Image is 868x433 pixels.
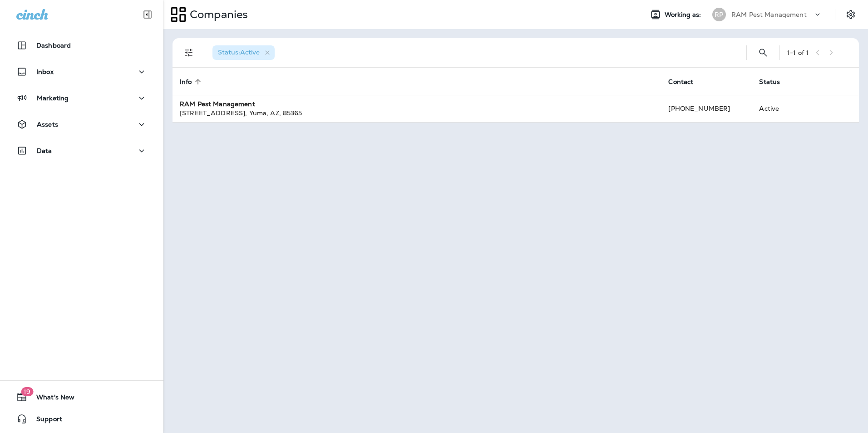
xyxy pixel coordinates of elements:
span: Contact [668,78,705,86]
td: Active [752,95,810,122]
strong: RAM Pest Management [180,100,255,108]
button: Filters [180,44,198,62]
div: 1 - 1 of 1 [787,49,809,56]
div: RP [712,8,726,21]
span: Support [27,415,62,426]
span: Contact [668,78,693,86]
p: Assets [37,121,58,128]
button: Support [9,410,154,428]
button: Inbox [9,63,154,81]
span: What's New [27,394,74,404]
span: Working as: [665,11,703,19]
span: Status : Active [218,48,260,56]
p: RAM Pest Management [731,11,807,18]
button: Collapse Sidebar [135,5,160,24]
p: Companies [186,8,248,21]
span: Info [180,78,192,86]
button: Assets [9,115,154,133]
button: Data [9,142,154,160]
button: Dashboard [9,36,154,54]
div: [STREET_ADDRESS] , Yuma , AZ , 85365 [180,108,654,118]
button: Settings [843,6,859,23]
button: Search Companies [754,44,772,62]
p: Dashboard [36,42,71,49]
span: Status [759,78,780,86]
p: Inbox [36,68,54,75]
span: Status [759,78,792,86]
span: 19 [21,387,33,396]
td: [PHONE_NUMBER] [661,95,752,122]
button: 19What's New [9,388,154,406]
p: Data [37,147,52,154]
div: Status:Active [212,45,275,60]
button: Marketing [9,89,154,107]
p: Marketing [37,94,69,102]
span: Info [180,78,204,86]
